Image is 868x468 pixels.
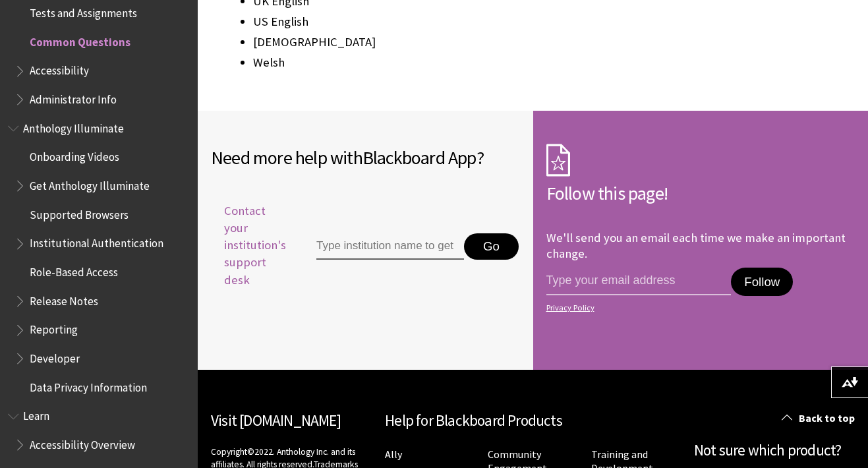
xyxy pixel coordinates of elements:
h2: Follow this page! [546,179,855,207]
span: Data Privacy Information [30,376,147,394]
li: US English [253,13,660,31]
h2: Help for Blackboard Products [385,409,681,432]
span: Release Notes [30,290,98,308]
a: Privacy Policy [546,303,852,312]
p: We'll send you an email each time we make an important change. [546,230,846,261]
span: Blackboard App [362,146,477,169]
li: Welsh [253,53,660,72]
a: Ally [385,448,402,461]
span: Tests and Assignments [30,2,137,20]
span: Reporting [30,319,78,337]
input: email address [546,268,732,295]
button: Go [464,233,519,260]
span: Contact your institution's support desk [211,202,286,289]
span: Get Anthology Illuminate [30,175,150,192]
span: Onboarding Videos [30,146,119,164]
span: Developer [30,347,80,365]
nav: Book outline for Anthology Illuminate [8,117,190,399]
h2: Not sure which product? [694,439,855,462]
input: Type institution name to get support [316,233,464,260]
a: Contact your institution's support desk [211,202,286,305]
span: Anthology Illuminate [23,117,124,135]
span: Accessibility [30,60,89,78]
span: Supported Browsers [30,204,129,221]
button: Follow [731,268,793,297]
li: [DEMOGRAPHIC_DATA] [253,33,660,51]
span: Learn [23,405,49,423]
h2: Need more help with ? [211,144,531,171]
span: Role-Based Access [30,261,118,279]
span: Accessibility Overview [30,434,135,452]
span: Institutional Authentication [30,233,163,250]
a: Back to top [772,406,868,430]
span: Administrator Info [30,88,117,106]
img: Subscription Icon [546,144,570,177]
a: Visit [DOMAIN_NAME] [211,411,341,430]
span: Common Questions [30,31,130,49]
